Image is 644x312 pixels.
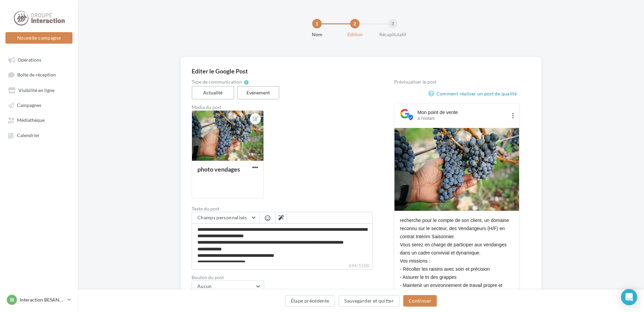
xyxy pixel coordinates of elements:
p: Interaction BESANCON [20,296,65,303]
div: Media du post [192,105,372,110]
a: Médiathèque [4,114,74,126]
div: à l'instant [417,116,507,121]
span: Champs personnalisés [197,215,247,220]
button: Continuer [403,295,437,307]
span: Campagnes [17,102,41,108]
span: Aucun [197,283,212,289]
span: Opérations [18,57,41,63]
div: Edition [333,31,377,38]
div: Editer le Google Post [192,68,530,74]
span: Visibilité en ligne [18,87,55,93]
div: 2 [350,19,360,28]
div: 1 [312,19,322,28]
label: Actualité [192,86,234,99]
a: Opérations [4,53,74,66]
label: Bouton du post [192,275,372,280]
div: photo vendages [197,165,240,173]
label: Texte du post [192,206,372,211]
span: Médiathèque [17,117,45,123]
button: Nouvelle campagne [5,32,72,44]
label: Evénement [237,86,280,99]
button: Aucun [192,281,264,292]
img: photo vendages [394,128,519,211]
span: Boîte de réception [17,72,56,78]
button: Champs personnalisés [192,212,259,224]
a: Comment réaliser un post de qualité [428,90,519,98]
div: 3 [388,19,398,28]
a: Boîte de réception [4,68,74,81]
a: Visibilité en ligne [4,84,74,96]
div: Nom [295,31,339,38]
div: Mon point de vente [417,109,507,116]
div: Open Intercom Messenger [621,289,637,305]
div: Récapitulatif [371,31,414,38]
a: Campagnes [4,99,74,111]
button: Étape précédente [285,295,335,307]
button: Sauvegarder et quitter [339,295,400,307]
span: Type de communication [192,80,242,84]
a: Calendrier [4,129,74,141]
div: Prévisualiser le post [394,80,519,84]
label: 696/1500 [192,262,372,270]
a: IB Interaction BESANCON [5,293,72,306]
span: Calendrier [17,132,40,138]
span: IB [10,296,14,303]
